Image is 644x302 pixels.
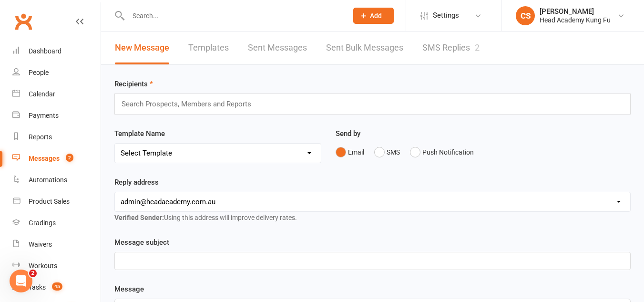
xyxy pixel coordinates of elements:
button: Push Notification [410,143,474,161]
button: SMS [374,143,400,161]
span: 2 [29,270,37,277]
div: [PERSON_NAME] [540,7,611,16]
div: Payments [29,112,59,119]
label: Message [114,283,144,295]
button: Add [353,8,394,24]
strong: Verified Sender: [114,214,164,221]
a: SMS Replies2 [422,31,480,64]
a: New Message [115,31,169,64]
div: Gradings [29,219,56,227]
a: Sent Messages [248,31,307,64]
a: Templates [188,31,229,64]
div: Messages [29,155,60,162]
span: Using this address will improve delivery rates. [114,214,297,221]
input: Search... [125,9,341,22]
div: 2 [475,42,480,52]
label: Send by [336,128,360,139]
a: Gradings [12,212,101,234]
a: Calendar [12,83,101,105]
div: Head Academy Kung Fu [540,16,611,24]
label: Template Name [114,128,165,139]
div: Tasks [29,283,46,291]
span: Settings [433,5,459,26]
label: Message subject [114,237,169,248]
div: Workouts [29,262,57,270]
div: Reports [29,133,52,141]
span: Add [370,12,382,20]
a: People [12,62,101,83]
input: Search Prospects, Members and Reports [121,98,260,110]
a: Sent Bulk Messages [326,31,403,64]
div: Automations [29,176,67,184]
a: Waivers [12,234,101,255]
button: Email [336,143,364,161]
a: Workouts [12,255,101,277]
a: Clubworx [11,10,35,33]
label: Recipients [114,78,153,90]
div: CS [516,6,535,25]
span: 2 [66,154,73,162]
a: Automations [12,169,101,191]
div: People [29,69,49,76]
a: Product Sales [12,191,101,212]
div: Waivers [29,240,52,248]
a: Reports [12,126,101,148]
a: Messages 2 [12,148,101,169]
span: 45 [52,282,62,291]
a: Dashboard [12,41,101,62]
label: Reply address [114,177,159,188]
a: Payments [12,105,101,126]
div: Calendar [29,90,55,98]
div: Product Sales [29,198,70,205]
a: Tasks 45 [12,277,101,298]
div: Dashboard [29,47,61,55]
iframe: Intercom live chat [10,270,32,292]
